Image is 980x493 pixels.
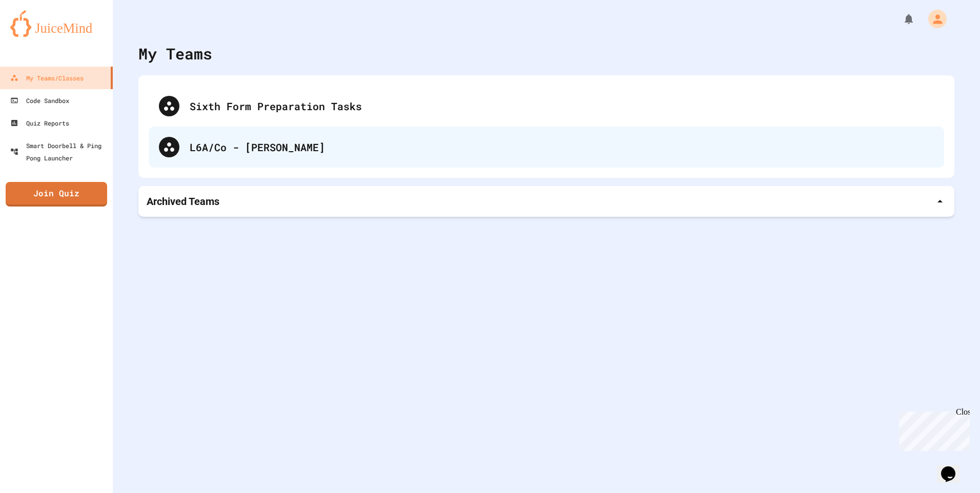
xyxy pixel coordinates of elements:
[884,10,917,28] div: My Notifications
[10,10,103,37] img: logo-orange.svg
[147,194,219,209] p: Archived Teams
[138,42,212,65] div: My Teams
[10,72,84,84] div: My Teams/Classes
[10,94,69,107] div: Code Sandbox
[190,139,934,155] div: L6A/Co - [PERSON_NAME]
[10,117,69,129] div: Quiz Reports
[6,182,107,207] a: Join Quiz
[10,139,109,164] div: Smart Doorbell & Ping Pong Launcher
[895,407,970,451] iframe: chat widget
[4,4,71,65] div: Chat with us now!Close
[149,127,944,168] div: L6A/Co - [PERSON_NAME]
[917,7,949,31] div: My Account
[937,452,970,483] iframe: chat widget
[190,98,934,114] div: Sixth Form Preparation Tasks
[149,86,944,127] div: Sixth Form Preparation Tasks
